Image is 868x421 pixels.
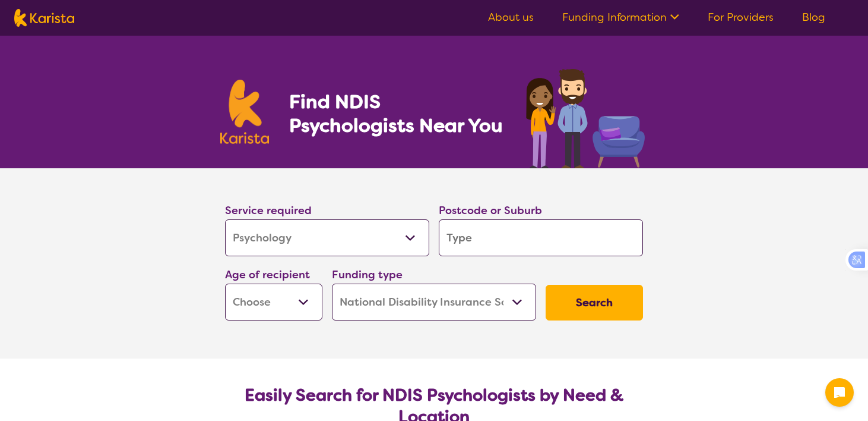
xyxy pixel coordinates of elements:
[546,285,643,321] button: Search
[708,10,774,24] a: For Providers
[225,203,312,218] label: Service required
[522,64,648,168] img: psychology
[439,219,643,256] input: Type
[14,9,74,27] img: Karista logo
[332,268,403,282] label: Funding type
[802,10,825,24] a: Blog
[562,10,679,24] a: Funding Information
[439,203,542,218] label: Postcode or Suburb
[289,90,509,137] h1: Find NDIS Psychologists Near You
[488,10,534,24] a: About us
[220,80,269,144] img: Karista logo
[225,268,310,282] label: Age of recipient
